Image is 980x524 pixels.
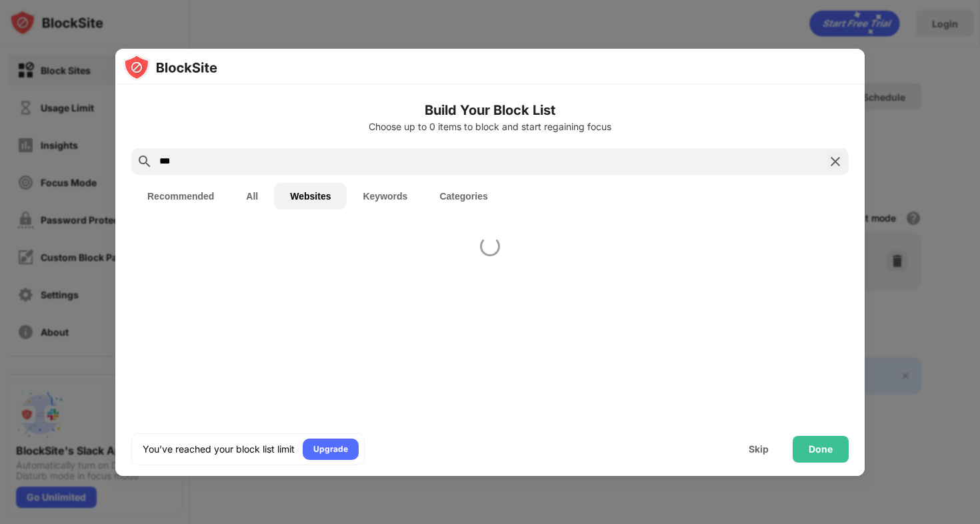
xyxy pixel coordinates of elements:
img: logo-blocksite.svg [123,54,217,81]
button: Keywords [347,183,423,210]
button: Recommended [131,183,230,210]
button: Websites [274,183,347,210]
div: Choose up to 0 items to block and start regaining focus [131,121,849,132]
img: search-close [827,154,843,170]
button: All [230,183,274,210]
button: Categories [423,183,503,210]
img: search.svg [137,154,153,170]
div: You’ve reached your block list limit [143,443,295,456]
div: Upgrade [313,443,348,456]
div: Done [809,444,833,455]
h6: Build Your Block List [131,100,849,120]
div: Skip [749,444,769,455]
